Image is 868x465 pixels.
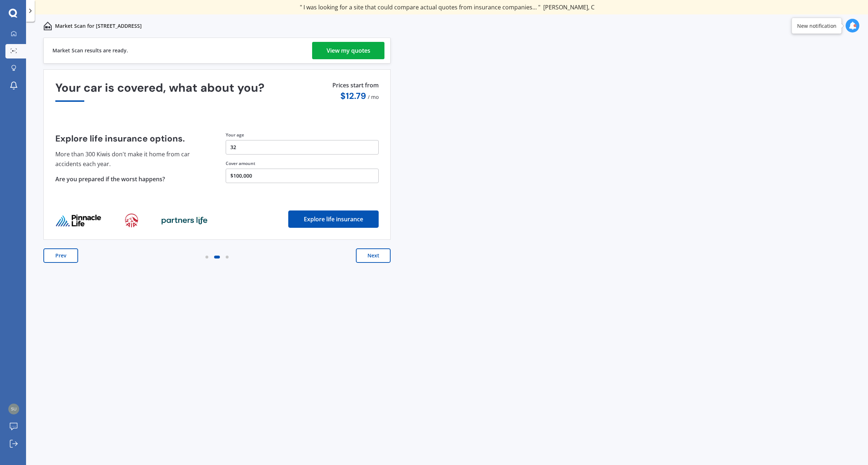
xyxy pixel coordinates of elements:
span: Are you prepared if the worst happens? [55,175,165,183]
a: View my quotes [312,42,384,59]
p: Market Scan for [STREET_ADDRESS] [55,22,142,30]
p: Prices start from [332,81,379,91]
img: life_provider_logo_2 [161,216,208,225]
span: $ 12.79 [340,90,366,101]
div: Market Scan results are ready. [52,38,128,63]
h4: Explore life insurance options. [55,134,208,144]
button: 32 [226,140,379,155]
img: life_provider_logo_0 [55,214,102,227]
div: Your car is covered, what about you? [55,81,379,102]
button: $100,000 [226,169,379,183]
p: More than 300 Kiwis don't make it home from car accidents each year. [55,149,208,169]
div: View my quotes [327,42,370,59]
div: Cover amount [226,160,379,167]
div: New notification [797,22,837,29]
button: Explore life insurance [288,210,379,228]
div: Your age [226,132,379,138]
img: d80a47d95b78d27b1b363f04dfc4b6d3 [8,404,19,414]
img: home-and-contents.b802091223b8502ef2dd.svg [43,22,52,30]
img: life_provider_logo_1 [125,213,138,228]
button: Next [356,248,391,263]
button: Prev [43,248,78,263]
span: / mo [368,94,379,100]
